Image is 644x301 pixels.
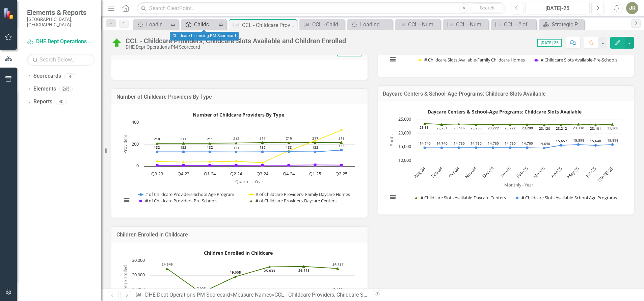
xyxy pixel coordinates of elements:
[312,145,318,150] text: 132
[156,151,159,153] path: Q3-23, 132. # of Childcare Providers-School Age Program.
[136,162,139,169] text: 0
[204,250,273,256] text: Children Enrolled in Childcare
[470,3,504,13] button: Search
[145,292,230,298] a: DHE Dept Operations PM Scorecard
[383,91,629,97] h3: Daycare Centers & School-Age Programs: Childcare Slots Available
[445,20,487,29] a: CCL - Number of Childcare Referrals to Outside Resources
[534,57,618,63] button: Show # Childcare Slots Available-Pre-Schools
[398,157,411,163] text: 10,000
[122,265,128,300] text: Children Enrolled
[463,165,478,180] text: Nov-24
[249,191,352,197] button: Show # of Childcare Providers- Family Daycare Homes
[543,124,546,126] path: Mar-25, 23,120. # Childcare Slots Available-Daycare Centers.
[261,151,264,153] path: Q3-24, 132. # of Childcare Providers-School Age Program.
[132,272,145,278] text: 20,000
[549,165,563,179] text: Apr-25
[590,126,601,131] text: 23,101
[492,147,494,149] path: Dec-24, 14,760. # Childcare Slots Available-School Age Programs.
[607,126,618,130] text: 23,308
[428,108,582,115] text: Daycare Centers & School-Age Programs: Childcare Slots Available
[234,275,237,278] path: 2021, 19,005. # Children Enrolled-Daycare Centers.
[420,125,431,130] text: 23,554
[539,141,550,146] text: 14,640
[235,160,238,162] path: Q2-24, 46. # of Childcare Providers- Family Daycare Homes.
[541,20,583,29] a: Strategic Plan
[515,165,529,179] text: Feb-25
[488,141,499,146] text: 14,760
[233,136,239,141] text: 213
[151,171,163,177] text: Q3-23
[611,123,614,126] path: Jul-25, 23,308. # Childcare Slots Available-Daycare Centers.
[556,126,567,131] text: 23,212
[286,136,292,141] text: 216
[126,37,346,45] div: CCL - Childcare Providers, Childcare Slots Available and Children Enrolled
[122,135,128,154] text: Providers
[388,134,395,146] text: Spots
[180,136,186,141] text: 211
[27,17,95,28] small: [GEOGRAPHIC_DATA], [GEOGRAPHIC_DATA]
[388,193,398,202] button: View chart menu, Daycare Centers & School-Age Programs: Childcare Slots Available
[64,73,75,79] div: 4
[481,165,495,179] text: Dec-24
[242,21,295,29] div: CCL - Childcare Providers, Childcare Slots Available and Children Enrolled
[398,116,411,122] text: 25,000
[301,20,343,29] a: CCL - Childcare Home / Center Inspection Visits
[288,142,290,144] path: Q4-24, 216. # of Childcare Providers-Daycare Centers.
[480,5,494,10] span: Search
[522,126,533,130] text: 23,280
[626,2,638,14] button: JR
[207,136,213,141] text: 211
[207,145,213,150] text: 132
[182,164,185,167] path: Q4-23, 8. # of Childcare Providers-Pre-Schools.
[288,164,290,167] path: Q4-24, 9. # of Childcare Providers-Pre-Schools.
[590,139,601,143] text: 15,640
[505,141,516,146] text: 14,760
[162,262,173,267] text: 24,646
[509,123,512,126] path: Jan-25, 23,222. # Childcare Slots Available-Daycare Centers.
[560,144,563,147] path: Apr-25, 15,657. # Childcare Slots Available-School Age Programs.
[440,123,443,126] path: Sep-24, 23,251. # Childcare Slots Available-Daycare Centers.
[27,38,95,46] a: DHE Dept Operations PM Scorecard
[525,2,590,14] button: [DATE]-25
[132,141,139,147] text: 200
[552,20,583,29] div: Strategic Plan
[132,286,145,292] text: 10,000
[154,136,160,141] text: 210
[132,119,139,125] text: 400
[135,291,368,299] div: » »
[340,129,343,131] path: Q2-25, 331. # of Childcare Providers- Family Daycare Homes.
[424,122,426,125] path: Aug-24, 23,554. # Childcare Slots Available-Daycare Centers.
[235,178,264,184] text: Quarter - Year
[314,151,317,153] path: Q1-25, 132. # of Childcare Providers-School Age Program.
[499,165,512,179] text: Jan-25
[475,123,478,126] path: Nov-24, 23,250. # Childcare Slots Available-Daycare Centers.
[209,164,211,167] path: Q1-24, 8. # of Childcare Providers-Pre-Schools.
[209,142,211,145] path: Q1-24, 211. # of Childcare Providers-Daycare Centers.
[3,7,15,19] img: ClearPoint Strategy
[197,286,206,291] text: 7,925
[138,198,218,204] button: Show # of Childcare Providers-Pre-Schools
[528,4,587,12] div: [DATE]-25
[182,151,185,153] path: Q4-23, 132. # of Childcare Providers-School Age Program.
[261,164,264,167] path: Q3-24, 9. # of Childcare Providers-Pre-Schools.
[504,182,534,188] text: Monthly - Year
[264,268,275,273] text: 25,833
[360,20,391,29] div: Loading...
[573,138,584,143] text: 15,898
[515,195,618,201] button: Show # Childcare Slots Available-School Age Programs
[288,150,290,153] path: Q4-24, 133. # of Childcare Providers-School Age Program.
[594,124,597,126] path: Jun-25, 23,101. # Childcare Slots Available-Daycare Centers.
[33,72,61,80] a: Scorecards
[302,265,305,268] path: 2023, 26,115. # Children Enrolled-Daycare Centers.
[183,20,216,29] a: Childcare Licensing PM Scorecard
[56,99,66,105] div: 40
[59,86,73,92] div: 265
[235,142,238,144] path: Q2-24, 213. # of Childcare Providers-Daycare Centers.
[249,198,338,204] button: Show # of Childcare Providers-Daycare Centers
[340,164,343,167] path: Q2-25, 10. # of Childcare Providers-Pre-Schools.
[577,143,580,146] path: May-25, 15,898. # Childcare Slots Available-School Age Programs.
[447,165,461,179] text: Oct-24
[194,20,216,29] div: Childcare Licensing PM Scorecard
[309,171,321,177] text: Q1-25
